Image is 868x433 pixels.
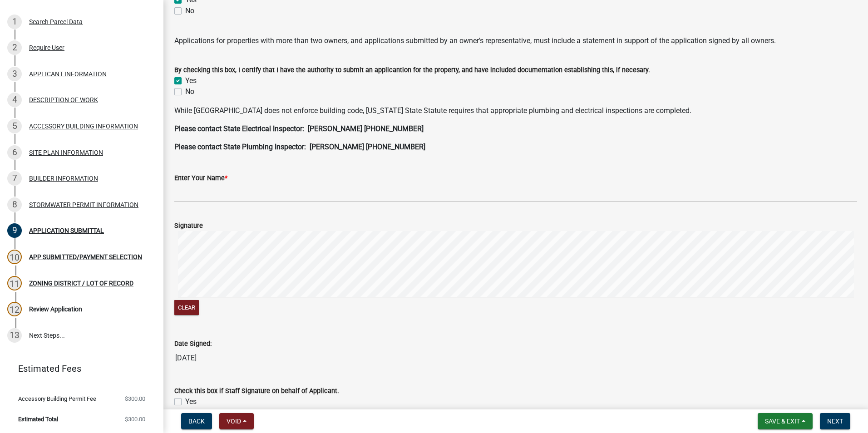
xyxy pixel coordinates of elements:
div: 1 [7,15,22,29]
div: Search Parcel Data [29,19,83,25]
div: BUILDER INFORMATION [29,175,98,182]
div: 13 [7,328,22,343]
label: Signature [174,223,203,229]
div: Applications for properties with more than two owners, and applications submitted by an owner's r... [174,25,857,46]
div: 7 [7,171,22,186]
label: Yes [185,396,197,407]
span: Next [827,418,843,425]
div: APPLICANT INFORMATION [29,71,107,77]
span: Save & Exit [765,418,800,425]
div: ACCESSORY BUILDING INFORMATION [29,123,138,129]
button: Void [219,413,254,429]
div: DESCRIPTION OF WORK [29,97,98,103]
div: 12 [7,302,22,316]
button: Next [820,413,850,429]
label: By checking this box, I certify that I have the authority to submit an applicantion for the prope... [174,67,650,74]
label: No [185,86,194,97]
div: 2 [7,40,22,55]
div: STORMWATER PERMIT INFORMATION [29,202,138,208]
button: Save & Exit [758,413,813,429]
p: While [GEOGRAPHIC_DATA] does not enforce building code, [US_STATE] State Statute requires that ap... [174,105,857,116]
label: Check this box if Staff Signature on behalf of Applicant. [174,388,339,394]
div: 4 [7,93,22,107]
label: Date Signed: [174,341,212,347]
label: Enter Your Name [174,175,227,182]
span: Void [227,418,241,425]
div: Review Application [29,306,82,312]
strong: Please contact State Plumbing Inspector: [PERSON_NAME] [PHONE_NUMBER] [174,143,425,151]
div: 8 [7,197,22,212]
span: $300.00 [125,416,145,422]
div: 5 [7,119,22,133]
div: 10 [7,250,22,264]
span: $300.00 [125,396,145,402]
div: Require User [29,44,64,51]
span: Estimated Total [18,416,58,422]
div: 11 [7,276,22,290]
div: APPLICATION SUBMITTAL [29,227,104,234]
strong: Please contact State Electrical Inspector: [PERSON_NAME] [PHONE_NUMBER] [174,124,424,133]
span: Back [188,418,205,425]
label: Yes [185,75,197,86]
div: 3 [7,67,22,81]
div: SITE PLAN INFORMATION [29,149,103,156]
a: Estimated Fees [7,359,149,378]
label: No [185,5,194,16]
div: ZONING DISTRICT / LOT OF RECORD [29,280,133,286]
button: Back [181,413,212,429]
span: Accessory Building Permit Fee [18,396,96,402]
div: 9 [7,223,22,238]
div: 6 [7,145,22,160]
button: Clear [174,300,199,315]
div: APP SUBMITTED/PAYMENT SELECTION [29,254,142,260]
